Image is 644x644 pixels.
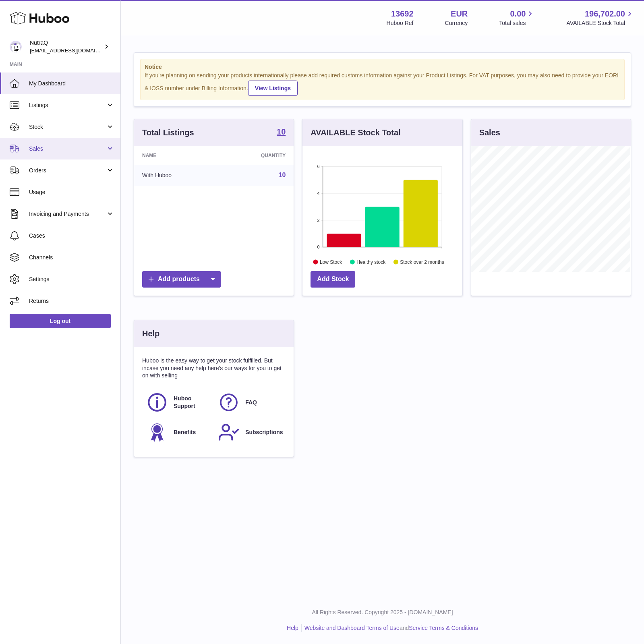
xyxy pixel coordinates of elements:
h3: AVAILABLE Stock Total [311,127,400,138]
a: 10 [277,128,286,137]
a: FAQ [218,391,282,413]
a: Service Terms & Conditions [409,625,478,631]
span: Invoicing and Payments [29,210,106,218]
span: Returns [29,297,114,305]
li: and [302,624,478,632]
div: NutraQ [30,39,102,54]
a: Add products [142,271,221,288]
span: 0.00 [510,8,526,19]
span: Subscriptions [245,429,283,436]
span: Cases [29,232,114,240]
th: Name [134,146,218,165]
a: Website and Dashboard Terms of Use [304,625,400,631]
h3: Sales [479,127,500,138]
a: 10 [279,172,286,178]
div: If you're planning on sending your products internationally please add required customs informati... [145,72,620,96]
a: 196,702.00 AVAILABLE Stock Total [566,8,634,27]
a: Add Stock [311,271,355,288]
text: Healthy stock [357,259,386,265]
a: Log out [10,314,111,328]
span: Huboo Support [174,395,209,410]
span: Channels [29,254,114,261]
text: 2 [317,217,320,222]
span: Benefits [174,429,196,436]
text: Low Stock [320,259,342,265]
text: 0 [317,244,320,249]
th: Quantity [218,146,294,165]
text: 6 [317,164,320,169]
strong: Notice [145,63,620,71]
td: With Huboo [134,165,218,186]
text: Stock over 2 months [400,259,444,265]
a: Huboo Support [146,391,210,413]
span: Sales [29,145,106,153]
h3: Help [142,328,159,339]
a: View Listings [248,81,298,96]
strong: EUR [451,8,468,19]
img: log@nutraq.com [10,41,22,53]
span: My Dashboard [29,80,114,87]
span: Orders [29,167,106,174]
a: 0.00 Total sales [499,8,535,27]
span: AVAILABLE Stock Total [566,19,634,27]
span: Stock [29,123,106,131]
span: FAQ [245,399,257,406]
a: Subscriptions [218,421,282,443]
strong: 10 [277,128,286,136]
span: Listings [29,101,106,109]
p: All Rights Reserved. Copyright 2025 - [DOMAIN_NAME] [127,609,638,616]
span: [EMAIL_ADDRESS][DOMAIN_NAME] [30,47,118,54]
a: Help [287,625,298,631]
span: 196,702.00 [585,8,625,19]
strong: 13692 [391,8,414,19]
h3: Total Listings [142,127,194,138]
div: Currency [445,19,468,27]
a: Benefits [146,421,210,443]
div: Huboo Ref [387,19,414,27]
p: Huboo is the easy way to get your stock fulfilled. But incase you need any help here's our ways f... [142,357,286,380]
span: Settings [29,275,114,283]
text: 4 [317,191,320,196]
span: Usage [29,188,114,196]
span: Total sales [499,19,535,27]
